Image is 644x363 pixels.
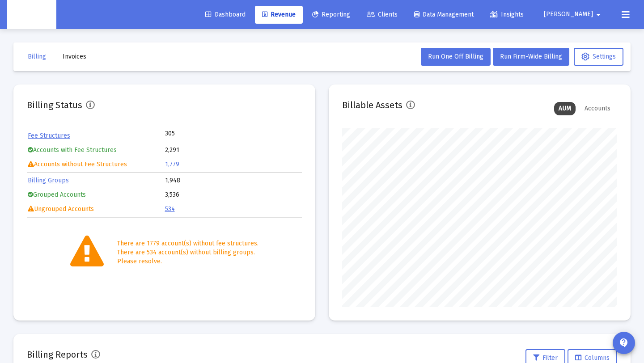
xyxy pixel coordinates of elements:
[165,174,301,187] td: 1,948
[28,188,164,202] td: Grouped Accounts
[305,6,357,24] a: Reporting
[533,5,614,23] button: [PERSON_NAME]
[574,48,623,66] button: Settings
[14,6,50,24] img: Dashboard
[27,347,88,362] h2: Billing Reports
[312,11,350,18] span: Reporting
[493,48,569,66] button: Run Firm-Wide Billing
[490,11,524,18] span: Insights
[205,11,246,18] span: Dashboard
[28,203,164,216] td: Ungrouped Accounts
[28,177,69,184] a: Billing Groups
[165,205,175,213] a: 534
[414,11,474,18] span: Data Management
[575,354,610,362] span: Columns
[165,160,179,168] a: 1,779
[483,6,531,24] a: Insights
[117,239,258,248] div: There are 1779 account(s) without fee structures.
[117,257,258,266] div: Please resolve.
[117,248,258,257] div: There are 534 account(s) without billing groups.
[407,6,481,24] a: Data Management
[28,132,70,139] a: Fee Structures
[63,53,86,60] span: Invoices
[619,338,629,348] mat-icon: contact_support
[28,53,46,60] span: Billing
[255,6,303,24] a: Revenue
[593,6,604,24] mat-icon: arrow_drop_down
[28,144,164,157] td: Accounts with Fee Structures
[544,11,593,18] span: [PERSON_NAME]
[554,102,576,115] div: AUM
[421,48,491,66] button: Run One Off Billing
[198,6,253,24] a: Dashboard
[581,53,616,60] span: Settings
[55,48,93,66] button: Invoices
[533,354,558,362] span: Filter
[360,6,405,24] a: Clients
[367,11,398,18] span: Clients
[28,158,164,171] td: Accounts without Fee Structures
[165,188,301,202] td: 3,536
[500,53,562,60] span: Run Firm-Wide Billing
[21,48,53,66] button: Billing
[262,11,296,18] span: Revenue
[342,98,402,112] h2: Billable Assets
[165,129,233,138] td: 305
[165,144,301,157] td: 2,291
[580,102,615,115] div: Accounts
[27,98,82,112] h2: Billing Status
[428,53,483,60] span: Run One Off Billing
